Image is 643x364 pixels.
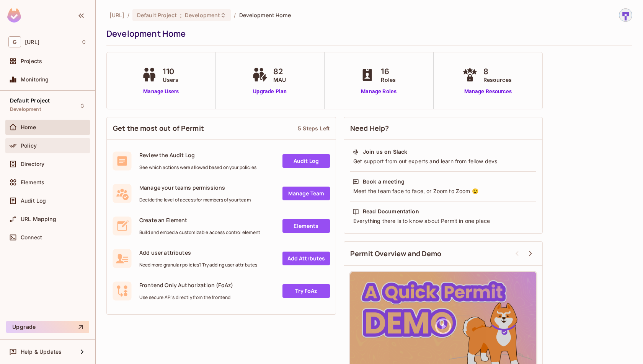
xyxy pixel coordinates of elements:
span: 16 [381,66,396,77]
a: Audit Log [282,154,330,168]
span: Elements [21,179,44,185]
span: 8 [483,66,512,77]
div: Read Documentation [363,208,419,215]
span: Use secure API's directly from the frontend [139,294,233,301]
div: Book a meeting [363,178,405,185]
span: Need more granular policies? Try adding user attributes [139,262,257,268]
span: Help & Updates [21,349,62,355]
span: Monitoring [21,76,49,83]
span: Policy [21,143,37,149]
a: Elements [282,219,330,233]
span: Resources [483,76,512,84]
div: Everything there is to know about Permit in one place [353,217,534,225]
span: Workspace: genworx.ai [25,39,39,45]
span: Build and embed a customizable access control element [139,229,260,236]
span: Need Help? [350,123,389,133]
li: / [234,11,236,19]
span: Decide the level of access for members of your team [139,197,251,203]
span: Add user attributes [139,249,257,256]
span: Manage your teams permissions [139,184,251,191]
img: sharmila@genworx.ai [619,9,632,21]
span: Directory [21,161,44,167]
span: Default Project [137,11,177,19]
div: Join us on Slack [363,148,407,156]
a: Try FoAz [282,284,330,298]
span: 110 [163,66,178,77]
div: 5 Steps Left [298,125,330,132]
span: Roles [381,76,396,84]
span: the active workspace [109,11,124,19]
span: Review the Audit Log [139,151,256,159]
span: Create an Element [139,216,260,224]
span: See which actions were allowed based on your policies [139,164,256,171]
span: Frontend Only Authorization (FoAz) [139,281,233,289]
span: Permit Overview and Demo [350,249,442,258]
span: : [180,12,182,18]
div: Meet the team face to face, or Zoom to Zoom 😉 [353,187,534,195]
a: Manage Roles [358,88,400,96]
span: Home [21,124,36,130]
span: Audit Log [21,198,46,204]
span: Get the most out of Permit [113,123,204,133]
span: Development [10,106,41,112]
span: Projects [21,58,42,64]
span: URL Mapping [21,216,56,222]
span: 82 [273,66,286,77]
img: SReyMgAAAABJRU5ErkJggg== [7,8,21,23]
div: Development Home [106,28,628,39]
span: Users [163,76,178,84]
a: Add Attrbutes [282,252,330,265]
span: Connect [21,234,42,240]
a: Manage Resources [460,88,516,96]
span: Development [185,11,220,19]
a: Upgrade Plan [250,88,290,96]
button: Upgrade [6,321,89,333]
div: Get support from out experts and learn from fellow devs [353,158,534,165]
span: Development Home [239,11,291,19]
span: G [8,36,21,47]
span: MAU [273,76,286,84]
a: Manage Users [140,88,182,96]
a: Manage Team [282,187,330,200]
span: Default Project [10,97,50,104]
li: / [127,11,129,19]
